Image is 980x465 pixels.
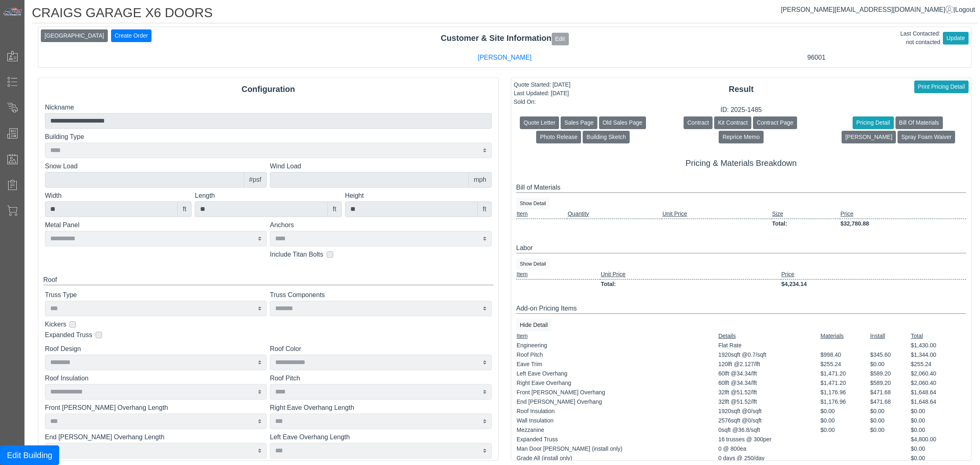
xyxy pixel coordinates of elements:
td: $0.00 [820,407,870,416]
h1: CRAIGS GARAGE X6 DOORS [32,5,978,23]
td: 16 trusses @ 300per [718,435,820,444]
td: 0 days @ 250/day [718,454,820,463]
td: $1,471.20 [820,378,870,388]
label: Include Titan Bolts [270,250,323,259]
div: Quote Started: [DATE] [514,80,570,89]
td: Left Eave Overhang [516,369,718,378]
button: [PERSON_NAME] [842,131,896,143]
td: $998.40 [820,350,870,360]
td: $1,176.96 [820,388,870,397]
td: 0sqft @36.8/sqft [718,425,820,435]
a: [PERSON_NAME][EMAIL_ADDRESS][DOMAIN_NAME] [781,6,953,13]
button: Show Detail [516,258,550,270]
td: $1,344.00 [911,350,966,360]
label: End [PERSON_NAME] Overhang Length [45,432,267,442]
div: Sold On: [514,98,570,106]
td: $0.00 [870,407,911,416]
label: Snow Load [45,161,267,171]
td: Unit Price [662,209,772,219]
div: Result [511,83,971,95]
td: $255.24 [911,360,966,369]
td: $589.20 [870,378,911,388]
td: $1,471.20 [820,369,870,378]
div: Bill of Materials [516,183,966,193]
td: Roof Insulation [516,407,718,416]
label: Roof Insulation [45,373,267,383]
td: End [PERSON_NAME] Overhang [516,397,718,407]
button: Kit Contract [714,116,751,129]
div: Roof [43,275,493,285]
td: $0.00 [911,454,966,463]
td: $0.00 [870,360,911,369]
img: Metals Direct Inc Logo [2,7,23,16]
a: [PERSON_NAME] [478,54,532,61]
label: Truss Components [270,290,492,300]
button: Bill Of Materials [895,116,943,129]
td: $0.00 [911,425,966,435]
button: Update [943,32,969,45]
td: Total: [600,279,781,289]
td: $589.20 [870,369,911,378]
button: Show Detail [516,198,550,209]
label: Roof Color [270,344,492,354]
td: Expanded Truss [516,435,718,444]
div: 96001 [661,53,972,63]
td: Front [PERSON_NAME] Overhang [516,388,718,397]
td: Grade All (install only) [516,454,718,463]
div: Configuration [38,83,498,95]
td: Total: [772,219,840,228]
div: ft [177,201,192,217]
td: 60lft @34.34/lft [718,369,820,378]
div: | [781,5,975,15]
label: Wind Load [270,161,492,171]
td: $1,648.64 [911,388,966,397]
td: $0.00 [911,444,966,454]
label: Metal Panel [45,220,267,230]
label: Building Type [45,132,492,142]
label: Truss Type [45,290,267,300]
button: Contract [684,116,713,129]
button: Print Pricing Detail [914,80,969,93]
td: Wall Insulation [516,416,718,425]
span: Logout [955,6,975,13]
label: Left Eave Overhang Length [270,432,492,442]
td: Install [870,331,911,341]
td: $0.00 [870,416,911,425]
td: 0 @ 800ea [718,444,820,454]
div: Customer & Site Information [38,32,971,45]
td: Price [781,270,966,279]
td: Man Door [PERSON_NAME] (install only) [516,444,718,454]
td: Item [516,270,600,279]
label: Length [195,191,341,201]
td: Item [516,331,718,341]
td: 60lft @34.34/lft [718,378,820,388]
td: $2,060.40 [911,378,966,388]
td: 2576sqft @0/sqft [718,416,820,425]
label: Nickname [45,103,492,112]
button: [GEOGRAPHIC_DATA] [41,29,108,42]
div: Last Contacted: not contacted [900,29,940,47]
td: Details [718,331,820,341]
div: Labor [516,243,966,253]
button: Hide Detail [516,319,551,331]
button: Reprice Memo [719,131,763,143]
label: Expanded Truss [45,330,92,340]
td: Engineering [516,341,718,350]
button: Building Sketch [583,131,630,143]
button: Spray Foam Waiver [898,131,955,143]
label: Front [PERSON_NAME] Overhang Length [45,403,267,413]
div: #psf [244,172,267,188]
td: $255.24 [820,360,870,369]
label: Kickers [45,320,66,329]
td: $4,800.00 [911,435,966,444]
button: Create Order [111,29,152,42]
td: Total [911,331,966,341]
button: Contract Page [753,116,797,129]
td: $2,060.40 [911,369,966,378]
td: Materials [820,331,870,341]
td: $0.00 [820,416,870,425]
label: Roof Pitch [270,373,492,383]
td: Price [840,209,966,219]
button: Edit [552,33,569,45]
